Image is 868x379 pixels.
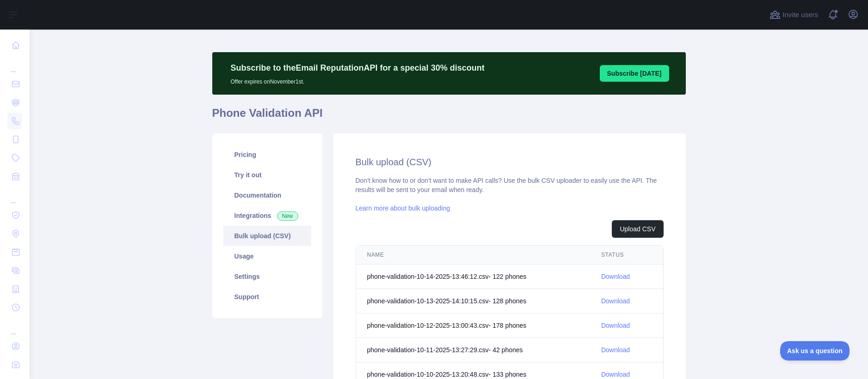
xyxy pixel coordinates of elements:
[223,165,311,185] a: Try it out
[231,61,485,74] p: Subscribe to the Email Reputation API for a special 30 % discount
[223,205,311,226] a: Integrations New
[223,185,311,205] a: Documentation
[223,246,311,266] a: Usage
[601,322,630,329] a: Download
[356,246,590,265] th: NAME
[223,266,311,287] a: Settings
[590,246,663,265] th: STATUS
[356,265,590,289] td: phone-validation-10-14-2025-13:46:12.csv - 122 phone s
[601,273,630,280] a: Download
[7,186,22,205] div: ...
[601,346,630,354] a: Download
[356,205,450,212] a: Learn more about bulk uploading
[356,313,590,338] td: phone-validation-10-12-2025-13:00:43.csv - 178 phone s
[782,10,818,20] span: Invite users
[223,226,311,246] a: Bulk upload (CSV)
[612,220,663,238] button: Upload CSV
[277,211,298,221] span: New
[780,341,850,361] iframe: Toggle Customer Support
[223,144,311,165] a: Pricing
[223,287,311,307] a: Support
[600,65,669,82] button: Subscribe [DATE]
[231,74,485,85] p: Offer expires on November 1st.
[768,7,820,22] button: Invite users
[601,371,630,378] a: Download
[356,338,590,362] td: phone-validation-10-11-2025-13:27:29.csv - 42 phone s
[7,318,22,336] div: ...
[601,297,630,305] a: Download
[212,106,686,128] h1: Phone Validation API
[356,289,590,313] td: phone-validation-10-13-2025-14:10:15.csv - 128 phone s
[7,55,22,74] div: ...
[356,156,664,168] h2: Bulk upload (CSV)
